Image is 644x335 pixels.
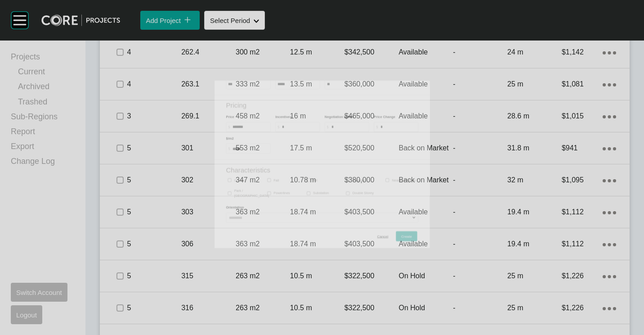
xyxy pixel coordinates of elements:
[210,17,250,24] span: Select Period
[344,175,399,185] p: $380,000
[344,111,399,121] p: $465,000
[344,239,399,249] p: $403,500
[398,175,453,185] p: Back on Market
[236,47,290,57] p: 300 m2
[344,143,399,153] p: $520,500
[562,79,603,89] p: $1,081
[127,303,181,313] p: 5
[181,239,236,249] p: 306
[181,143,236,153] p: 301
[236,111,290,121] p: 458 m2
[290,303,344,313] p: 10.5 m
[127,239,181,249] p: 5
[127,143,181,153] p: 5
[507,143,562,153] p: 31.8 m
[344,271,399,281] p: $322,500
[453,271,507,281] p: -
[453,175,507,185] p: -
[562,47,603,57] p: $1,142
[181,111,236,121] p: 269.1
[562,303,603,313] p: $1,226
[290,271,344,281] p: 10.5 m
[562,111,603,121] p: $1,015
[204,11,265,30] button: Select Period
[398,79,453,89] p: Available
[507,111,562,121] p: 28.6 m
[507,79,562,89] p: 25 m
[140,11,200,30] button: Add Project
[11,156,75,171] a: Change Log
[453,79,507,89] p: -
[146,17,181,24] span: Add Project
[127,207,181,217] p: 5
[16,311,37,319] span: Logout
[344,47,399,57] p: $342,500
[453,239,507,249] p: -
[181,175,236,185] p: 302
[398,239,453,249] p: Available
[127,175,181,185] p: 5
[127,111,181,121] p: 3
[562,175,603,185] p: $1,095
[127,79,181,89] p: 4
[11,141,75,156] a: Export
[127,47,181,57] p: 4
[398,207,453,217] p: Available
[236,303,290,313] p: 263 m2
[11,126,75,141] a: Report
[236,79,290,89] p: 333 m2
[11,51,75,66] a: Projects
[290,79,344,89] p: 13.5 m
[507,239,562,249] p: 19.4 m
[507,47,562,57] p: 24 m
[127,271,181,281] p: 5
[398,271,453,281] p: On Hold
[18,66,75,81] a: Current
[562,239,603,249] p: $1,112
[11,111,75,126] a: Sub-Regions
[16,289,62,296] span: Switch Account
[398,303,453,313] p: On Hold
[41,14,120,26] img: core-logo-dark.3138cae2.png
[344,207,399,217] p: $403,500
[398,47,453,57] p: Available
[398,143,453,153] p: Back on Market
[181,303,236,313] p: 316
[290,111,344,121] p: 16 m
[562,143,603,153] p: $941
[181,207,236,217] p: 303
[562,207,603,217] p: $1,112
[507,207,562,217] p: 19.4 m
[181,47,236,57] p: 262.4
[562,271,603,281] p: $1,226
[290,207,344,217] p: 18.74 m
[236,143,290,153] p: 553 m2
[507,271,562,281] p: 25 m
[181,271,236,281] p: 315
[236,271,290,281] p: 263 m2
[453,207,507,217] p: -
[453,143,507,153] p: -
[507,175,562,185] p: 32 m
[290,175,344,185] p: 10.78 m
[236,207,290,217] p: 363 m2
[290,143,344,153] p: 17.5 m
[11,283,67,302] button: Switch Account
[290,47,344,57] p: 12.5 m
[236,239,290,249] p: 363 m2
[453,47,507,57] p: -
[11,305,42,324] button: Logout
[236,175,290,185] p: 347 m2
[18,81,75,96] a: Archived
[290,239,344,249] p: 18.74 m
[453,111,507,121] p: -
[398,111,453,121] p: Available
[507,303,562,313] p: 25 m
[344,303,399,313] p: $322,500
[453,303,507,313] p: -
[18,96,75,111] a: Trashed
[181,79,236,89] p: 263.1
[344,79,399,89] p: $360,000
